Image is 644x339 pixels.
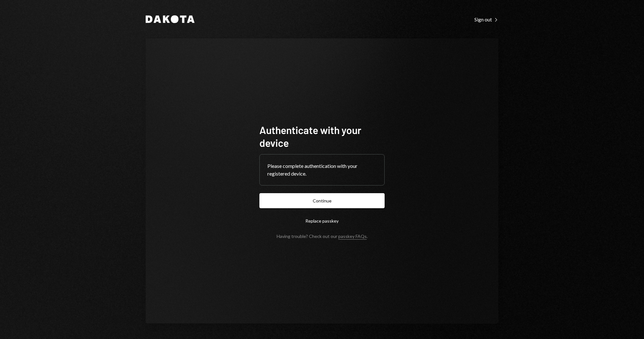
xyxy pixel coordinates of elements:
[259,213,385,228] button: Replace passkey
[338,233,367,240] a: passkey FAQs
[277,233,368,239] div: Having trouble? Check out our .
[267,162,377,177] div: Please complete authentication with your registered device.
[474,16,498,23] div: Sign out
[259,193,385,208] button: Continue
[474,16,498,23] a: Sign out
[259,123,385,149] h1: Authenticate with your device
